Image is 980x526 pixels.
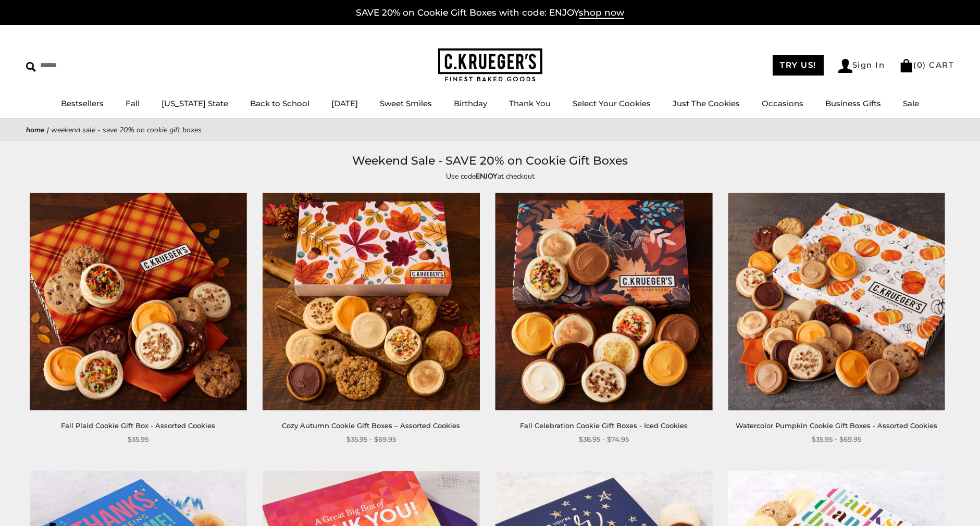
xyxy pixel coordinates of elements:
[263,193,480,410] img: Cozy Autumn Cookie Gift Boxes – Assorted Cookies
[736,421,937,430] a: Watercolor Pumpkin Cookie Gift Boxes - Assorted Cookies
[51,125,202,135] span: Weekend Sale - SAVE 20% on Cookie Gift Boxes
[825,98,881,108] a: Business Gifts
[838,59,852,73] img: Account
[899,60,954,70] a: (0) CART
[346,434,396,445] span: $35.95 - $69.95
[509,98,551,108] a: Thank You
[728,193,945,410] img: Watercolor Pumpkin Cookie Gift Boxes - Assorted Cookies
[162,98,228,108] a: [US_STATE] State
[26,124,954,136] nav: breadcrumbs
[61,98,104,108] a: Bestsellers
[762,98,803,108] a: Occasions
[30,193,247,410] img: Fall Plaid Cookie Gift Box - Assorted Cookies
[579,7,624,19] span: shop now
[282,421,460,430] a: Cozy Autumn Cookie Gift Boxes – Assorted Cookies
[128,434,148,445] span: $35.95
[251,170,730,182] p: Use code at checkout
[47,125,49,135] span: |
[495,193,713,410] a: Fall Celebration Cookie Gift Boxes - Iced Cookies
[899,59,913,72] img: Bag
[903,98,919,108] a: Sale
[438,48,542,82] img: C.KRUEGER'S
[573,98,651,108] a: Select Your Cookies
[476,171,498,181] strong: ENJOY
[838,59,885,73] a: Sign In
[812,434,861,445] span: $35.95 - $69.95
[331,98,358,108] a: [DATE]
[126,98,140,108] a: Fall
[673,98,740,108] a: Just The Cookies
[454,98,487,108] a: Birthday
[61,421,215,430] a: Fall Plaid Cookie Gift Box - Assorted Cookies
[26,62,36,72] img: Search
[26,57,150,73] input: Search
[520,421,688,430] a: Fall Celebration Cookie Gift Boxes - Iced Cookies
[250,98,309,108] a: Back to School
[579,434,629,445] span: $38.95 - $74.95
[26,125,45,135] a: Home
[495,193,712,410] img: Fall Celebration Cookie Gift Boxes - Iced Cookies
[917,60,923,70] span: 0
[356,7,624,19] a: SAVE 20% on Cookie Gift Boxes with code: ENJOYshop now
[42,152,938,170] h1: Weekend Sale - SAVE 20% on Cookie Gift Boxes
[773,55,824,76] a: TRY US!
[380,98,432,108] a: Sweet Smiles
